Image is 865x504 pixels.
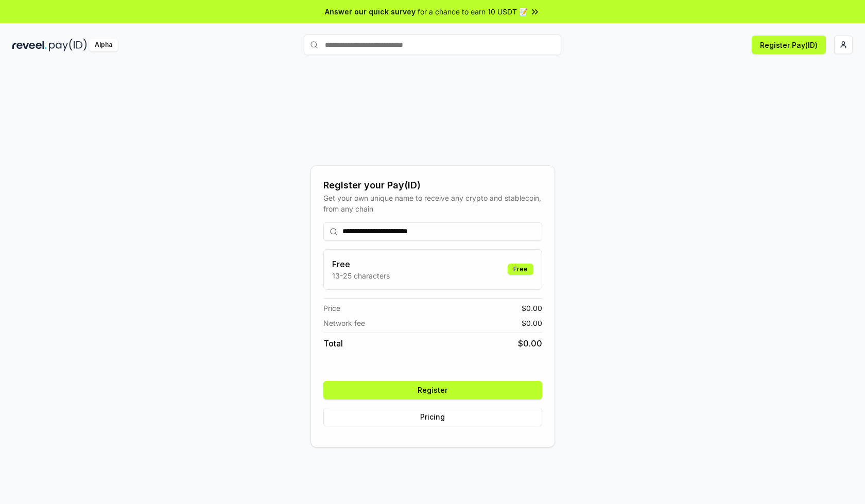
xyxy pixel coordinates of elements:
span: Network fee [323,318,365,328]
img: reveel_dark [12,39,47,51]
span: $ 0.00 [518,337,542,350]
span: $ 0.00 [522,303,542,314]
div: Free [508,264,533,275]
div: Get your own unique name to receive any crypto and stablecoin, from any chain [323,193,542,214]
span: Price [323,303,340,314]
div: Alpha [89,39,118,51]
h3: Free [332,258,390,270]
button: Register [323,381,542,399]
button: Pricing [323,408,542,426]
span: $ 0.00 [522,318,542,328]
span: Total [323,337,343,350]
div: Register your Pay(ID) [323,178,542,193]
span: Answer our quick survey [325,6,416,17]
span: for a chance to earn 10 USDT 📝 [418,6,528,17]
img: pay_id [49,39,87,51]
button: Register Pay(ID) [752,36,826,54]
p: 13-25 characters [332,270,390,281]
